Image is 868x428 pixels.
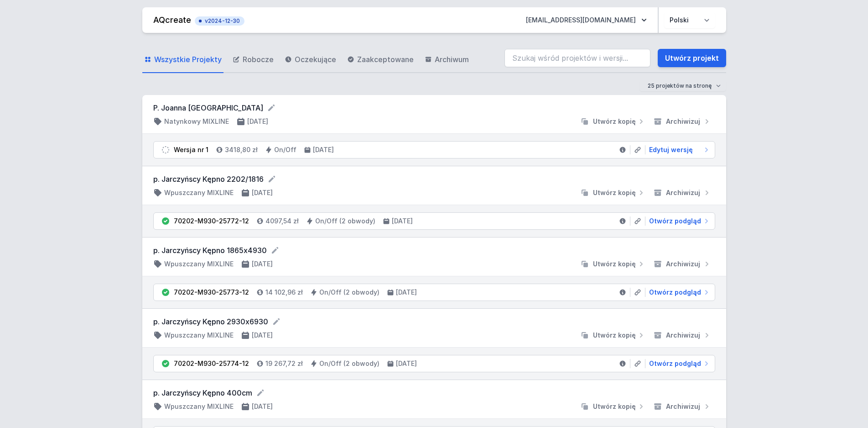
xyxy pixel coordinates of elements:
form: P. Joanna [GEOGRAPHIC_DATA] [153,102,715,113]
button: Edytuj nazwę projektu [267,174,276,184]
h4: 4097,54 zł [265,217,299,226]
button: Utwórz kopię [577,331,650,340]
h4: On/Off (2 obwody) [319,288,379,297]
button: Utwórz kopię [577,402,650,411]
h4: On/Off (2 obwody) [315,217,375,226]
button: Edytuj nazwę projektu [267,103,276,112]
button: v2024-12-30 [195,15,244,26]
h4: [DATE] [313,145,334,154]
span: Edytuj wersję [649,145,693,154]
span: Utwórz kopię [593,188,636,197]
a: Utwórz projekt [658,49,726,67]
h4: [DATE] [252,188,273,197]
span: Utwórz kopię [593,259,636,269]
h4: 3418,80 zł [225,145,258,154]
h4: [DATE] [252,259,273,269]
button: Archiwizuj [650,402,715,411]
h4: Wpuszczany MIXLINE [164,331,234,340]
a: Otwórz podgląd [645,288,711,297]
span: Robocze [243,54,274,65]
a: Wszystkie Projekty [142,47,223,73]
a: Otwórz podgląd [645,359,711,368]
h4: 14 102,96 zł [265,288,303,297]
a: Zaakceptowane [345,47,416,73]
a: Oczekujące [283,47,338,73]
span: Otwórz podgląd [649,217,701,226]
span: Otwórz podgląd [649,359,701,368]
span: Otwórz podgląd [649,288,701,297]
div: 70202-M930-25773-12 [174,288,249,297]
span: Zaakceptowane [357,54,414,65]
span: Oczekujące [295,54,336,65]
button: [EMAIL_ADDRESS][DOMAIN_NAME] [519,12,654,28]
span: Archiwizuj [666,117,700,126]
h4: [DATE] [247,117,268,126]
h4: 19 267,72 zł [265,359,303,368]
button: Archiwizuj [650,259,715,269]
input: Szukaj wśród projektów i wersji... [504,49,650,67]
form: p. Jarczyńscy Kępno 2202/1816 [153,174,715,185]
h4: [DATE] [396,288,417,297]
button: Edytuj nazwę projektu [270,246,280,255]
h4: [DATE] [252,331,273,340]
span: Wszystkie Projekty [154,54,222,65]
h4: [DATE] [252,402,273,411]
button: Archiwizuj [650,188,715,197]
h4: Wpuszczany MIXLINE [164,188,234,197]
span: Archiwizuj [666,259,700,269]
a: Edytuj wersję [645,145,711,154]
a: Archiwum [423,47,471,73]
h4: On/Off (2 obwody) [319,359,379,368]
div: Wersja nr 1 [174,145,208,154]
button: Edytuj nazwę projektu [272,317,281,326]
span: Archiwizuj [666,331,700,340]
form: p. Jarczyńscy Kępno 2930x6930 [153,316,715,327]
a: AQcreate [153,15,191,25]
button: Archiwizuj [650,117,715,126]
button: Edytuj nazwę projektu [256,388,265,397]
span: Utwórz kopię [593,402,636,411]
form: p. Jarczyńscy Kępno 1865x4930 [153,245,715,256]
span: v2024-12-30 [199,17,240,25]
button: Utwórz kopię [577,117,650,126]
h4: Natynkowy MIXLINE [164,117,229,126]
h4: [DATE] [392,217,413,226]
h4: Wpuszczany MIXLINE [164,259,234,269]
div: 70202-M930-25774-12 [174,359,249,368]
span: Archiwizuj [666,188,700,197]
select: Wybierz język [664,12,715,28]
span: Utwórz kopię [593,331,636,340]
span: Archiwum [435,54,469,65]
form: p. Jarczyńscy Kępno 400cm [153,387,715,398]
h4: [DATE] [396,359,417,368]
button: Utwórz kopię [577,259,650,269]
div: 70202-M930-25772-12 [174,217,249,226]
button: Utwórz kopię [577,188,650,197]
h4: On/Off [274,145,296,154]
span: Utwórz kopię [593,117,636,126]
a: Robocze [231,47,275,73]
button: Archiwizuj [650,331,715,340]
span: Archiwizuj [666,402,700,411]
a: Otwórz podgląd [645,217,711,226]
img: draft.svg [161,145,170,154]
h4: Wpuszczany MIXLINE [164,402,234,411]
